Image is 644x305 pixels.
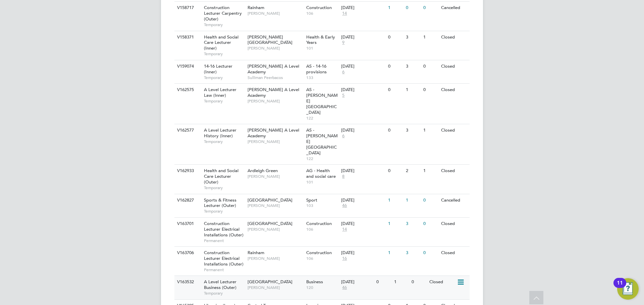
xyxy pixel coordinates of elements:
span: [GEOGRAPHIC_DATA] [248,279,292,285]
div: 0 [422,247,439,259]
span: 14 [341,11,348,16]
div: V163701 [175,218,199,230]
span: [PERSON_NAME] A Level Academy [248,63,299,75]
div: Closed [439,218,469,230]
div: 3 [404,31,422,44]
div: [DATE] [341,279,373,285]
div: V162575 [175,84,199,96]
div: 2 [404,165,422,177]
span: [GEOGRAPHIC_DATA] [248,197,292,203]
div: [DATE] [341,168,385,174]
span: AG - Health and social care [306,168,336,179]
div: 0 [422,194,439,207]
span: 8 [341,174,345,179]
div: 1 [404,84,422,96]
div: 0 [422,60,439,73]
div: Closed [439,165,469,177]
div: 1 [386,194,404,207]
div: V163532 [175,276,199,288]
span: 9 [341,40,345,46]
span: Rainham [248,5,264,10]
div: [DATE] [341,34,385,40]
span: Construction [306,250,332,255]
div: 1 [386,2,404,14]
div: 1 [386,247,404,259]
div: 3 [404,247,422,259]
span: Construction Lecturer Carpentry (Outer) [204,5,242,22]
div: [DATE] [341,250,385,256]
span: AS - 14-16 provisions [306,63,327,75]
span: [PERSON_NAME] [248,285,303,290]
span: 101 [306,46,338,51]
span: Sports & Fitness Lecturer (Outer) [204,197,236,209]
span: 122 [306,116,338,121]
div: 3 [404,60,422,73]
div: 0 [422,218,439,230]
span: Temporary [204,51,244,57]
span: Temporary [204,291,244,296]
div: 1 [422,124,439,137]
div: 3 [404,124,422,137]
div: V163706 [175,247,199,259]
div: 0 [410,276,427,288]
span: 46 [341,285,348,291]
div: 11 [617,283,623,292]
span: Sport [306,197,317,203]
div: Closed [439,247,469,259]
span: Health and Social Care Lecturer (Outer) [204,168,238,185]
div: 0 [404,2,422,14]
div: 0 [375,276,392,288]
span: Health and Social Care Lecturer (Inner) [204,34,238,51]
span: Construction [306,221,332,226]
div: [DATE] [341,87,385,93]
div: Cancelled [439,2,469,14]
span: Temporary [204,75,244,80]
span: A Level Lecturer Law (Inner) [204,87,236,98]
span: [PERSON_NAME][GEOGRAPHIC_DATA] [248,34,292,46]
div: [DATE] [341,221,385,227]
div: 1 [422,165,439,177]
span: [PERSON_NAME] [248,139,303,144]
span: 16 [341,256,348,261]
span: [PERSON_NAME] [248,46,303,51]
span: A Level Lecturer Business (Outer) [204,279,236,290]
span: Temporary [204,98,244,104]
span: Rainham [248,250,264,255]
span: 106 [306,256,338,261]
div: 1 [422,31,439,44]
span: 14 [341,227,348,232]
span: 101 [306,179,338,185]
div: 0 [386,84,404,96]
div: Closed [428,276,457,288]
div: 0 [422,84,439,96]
button: Open Resource Center, 11 new notifications [617,278,639,300]
span: [PERSON_NAME] A Level Academy [248,87,299,98]
span: [PERSON_NAME] [248,256,303,261]
span: Permanent [204,267,244,273]
span: 120 [306,285,338,290]
div: [DATE] [341,5,385,11]
span: Temporary [204,185,244,190]
div: 3 [404,218,422,230]
div: Cancelled [439,194,469,207]
span: [PERSON_NAME] [248,174,303,179]
span: [PERSON_NAME] [248,203,303,208]
span: [PERSON_NAME] [248,227,303,232]
div: V162933 [175,165,199,177]
div: 0 [386,31,404,44]
div: 0 [386,165,404,177]
span: Health & Early Years [306,34,335,46]
span: 106 [306,11,338,16]
div: [DATE] [341,198,385,203]
span: 106 [306,227,338,232]
span: Construction Lecturer Electrical Installations (Outer) [204,250,244,267]
div: V162827 [175,194,199,207]
div: V158717 [175,2,199,14]
div: Closed [439,84,469,96]
span: 6 [341,69,345,75]
span: [PERSON_NAME] [248,98,303,104]
span: Temporary [204,209,244,214]
span: Construction Lecturer Electrical Installations (Outer) [204,221,244,238]
span: 133 [306,75,338,80]
div: 0 [422,2,439,14]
